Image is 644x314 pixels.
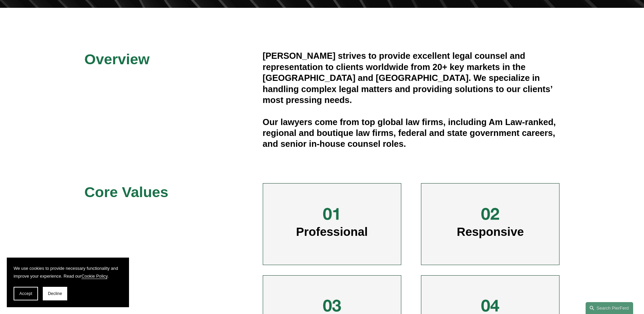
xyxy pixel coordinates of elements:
[586,302,633,314] a: Search this site
[7,258,129,307] section: Cookie banner
[48,291,62,296] span: Decline
[263,50,560,105] h4: [PERSON_NAME] strives to provide excellent legal counsel and representation to clients worldwide ...
[263,117,560,150] h4: Our lawyers come from top global law firms, including Am Law-ranked, regional and boutique law fi...
[43,287,67,300] button: Decline
[85,184,168,200] span: Core Values
[19,291,32,296] span: Accept
[14,287,38,300] button: Accept
[457,225,524,238] span: Responsive
[14,264,122,280] p: We use cookies to provide necessary functionality and improve your experience. Read our .
[85,51,150,67] span: Overview
[81,274,108,279] a: Cookie Policy
[296,225,368,238] span: Professional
